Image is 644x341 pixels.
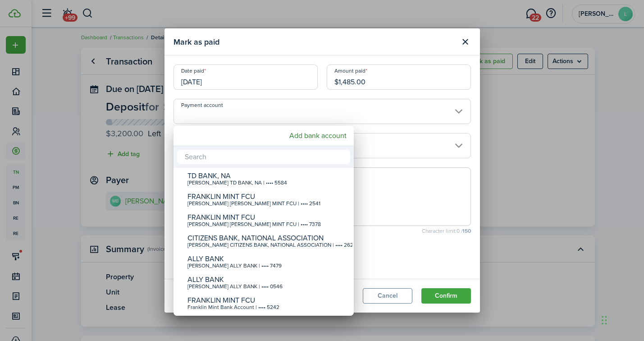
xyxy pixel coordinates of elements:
[187,193,347,201] div: FRANKLIN MINT FCU
[187,304,347,311] div: Franklin Mint Bank Account | •••• 5242
[187,213,347,221] div: FRANKLIN MINT FCU
[187,221,347,228] div: [PERSON_NAME] [PERSON_NAME] MINT FCU | •••• 7378
[187,284,347,290] div: [PERSON_NAME] ALLY BANK | •••• 0546
[187,201,347,207] div: [PERSON_NAME] [PERSON_NAME] MINT FCU | •••• 2541
[187,180,347,186] div: [PERSON_NAME] TD BANK, NA | •••• 5584
[187,276,347,284] div: ALLY BANK
[187,172,347,180] div: TD BANK, NA
[187,255,347,263] div: ALLY BANK
[286,128,350,144] mbsc-button: Add bank account
[187,263,347,269] div: [PERSON_NAME] ALLY BANK | •••• 7479
[187,296,347,304] div: FRANKLIN MINT FCU
[177,150,350,164] input: Search
[187,242,347,249] div: [PERSON_NAME] CITIZENS BANK, NATIONAL ASSOCIATION | •••• 2627
[187,234,347,242] div: CITIZENS BANK, NATIONAL ASSOCIATION
[174,168,354,316] mbsc-wheel: Payment account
